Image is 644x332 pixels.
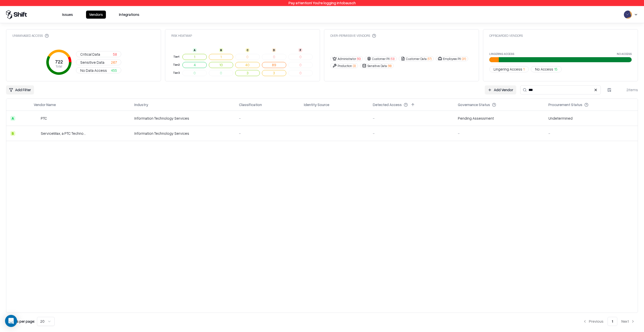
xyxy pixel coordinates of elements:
[209,54,233,60] button: 1
[353,64,356,68] span: ( 3 )
[41,116,47,121] div: PTC
[365,56,397,61] button: Customer PII(13)
[298,48,302,52] div: F
[357,57,360,61] span: ( 10 )
[80,60,104,65] span: Sensitive Data
[239,116,296,121] div: -
[272,48,276,52] div: D
[10,116,15,121] div: A
[458,131,540,136] div: -
[10,131,15,136] div: B
[373,116,450,121] div: -
[617,52,632,55] label: No Access
[304,130,309,135] img: entra.microsoft.com
[554,67,557,72] span: 15
[113,52,117,57] span: 58
[134,116,231,121] div: Information Technology Services
[373,131,450,136] div: -
[80,68,107,73] span: No Data Access
[544,111,638,126] td: Undetermined
[399,56,434,61] button: Customer Data(17)
[235,70,260,76] button: 3
[134,102,148,107] div: Industry
[172,55,180,59] div: Tier 1
[330,63,358,68] button: Production(3)
[523,67,525,72] span: 1
[388,64,391,68] span: ( 18 )
[111,60,117,65] span: 267
[182,62,207,68] button: 4
[489,66,529,72] button: Lingering Access1
[34,116,39,121] img: PTC
[55,59,63,64] tspan: 722
[618,87,638,92] div: 2 items
[76,67,121,73] button: No Data Access455
[172,71,180,75] div: Tier 3
[34,102,56,107] div: Vendor Name
[580,317,638,326] nav: pagination
[262,70,286,76] button: 3
[428,57,431,61] span: ( 17 )
[436,56,468,61] button: Employee PII(31)
[209,62,233,68] button: 10
[235,62,260,68] button: 40
[608,317,617,326] button: 1
[239,102,262,107] div: Classification
[182,54,207,60] button: 1
[116,11,142,19] button: Integrations
[171,34,192,38] div: Risk Heatmap
[494,67,522,72] span: Lingering Access
[80,52,100,57] span: Critical Data
[330,56,363,61] button: Administrator(10)
[535,67,553,72] span: No Access
[458,102,490,107] div: Governance Status
[304,115,309,120] img: entra.microsoft.com
[548,102,582,107] div: Procurement Status
[172,63,180,67] div: Tier 2
[391,57,394,61] span: ( 13 )
[489,52,514,55] label: Lingering Access
[86,11,106,19] button: Vendors
[6,85,34,94] button: Add Filter
[360,63,394,68] button: Sensitive Data(18)
[12,34,49,38] div: Unmanaged Access
[246,48,250,52] div: C
[6,319,35,324] p: Results per page:
[76,51,121,57] button: Critical Data58
[41,131,86,136] div: ServiceMax, a PTC Technology
[5,315,17,327] div: Open Intercom Messenger
[76,59,121,65] button: Sensitive Data267
[59,11,76,19] button: Issues
[262,62,286,68] button: 89
[193,48,197,52] div: A
[485,85,516,94] a: Add Vendor
[548,131,634,136] div: -
[304,102,329,107] div: Identity Source
[458,116,494,121] div: Pending Assessment
[462,57,466,61] span: ( 31 )
[134,131,231,136] div: Information Technology Services
[330,34,376,38] div: Over-Permissive Vendors
[56,64,62,69] tspan: Total
[239,131,296,136] div: -
[373,102,402,107] div: Detected Access
[531,66,562,72] button: No Access15
[489,34,523,38] div: Offboarded Vendors
[219,48,223,52] div: B
[111,68,117,73] span: 455
[34,131,39,136] img: ServiceMax, a PTC Technology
